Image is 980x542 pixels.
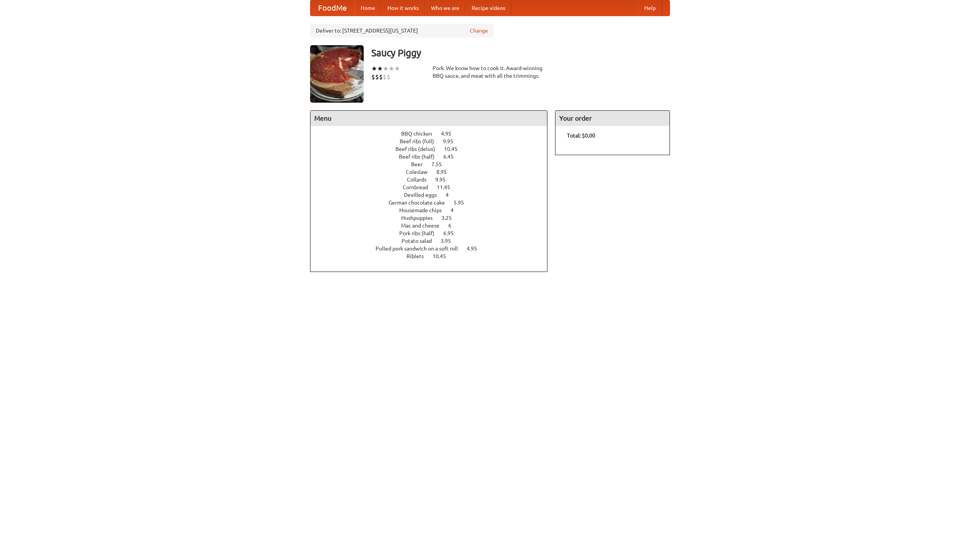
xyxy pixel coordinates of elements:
li: ★ [377,64,383,73]
a: Home [354,0,381,16]
span: 4 [451,207,461,213]
a: Potato salad 3.95 [402,238,465,244]
a: Who we are [425,0,465,16]
span: 6 [448,223,459,229]
a: Riblets 10.45 [407,253,460,259]
span: 3.95 [441,238,459,244]
span: Housemade chips [399,207,449,213]
span: 4.95 [441,131,459,137]
a: Coleslaw 8.95 [406,169,461,175]
span: 9.95 [435,177,453,183]
a: Collards 9.95 [407,177,460,183]
a: Mac and cheese 6 [401,223,465,229]
span: Beer [411,161,430,167]
span: Riblets [407,253,431,259]
span: 8.95 [436,169,454,175]
a: How it works [381,0,425,16]
a: Hushpuppies 3.25 [401,215,466,221]
div: Deliver to: [STREET_ADDRESS][US_STATE] [310,24,494,38]
span: Coleslaw [406,169,435,175]
a: Beer 7.55 [411,161,456,167]
span: Devilled eggs [404,192,444,198]
span: 10.45 [444,146,465,152]
span: Pork ribs (half) [399,230,442,236]
span: Mac and cheese [401,223,447,229]
a: Housemade chips 4 [399,207,468,213]
img: angular.jpg [310,45,364,103]
span: BBQ chicken [401,131,440,137]
h4: Menu [310,111,547,126]
div: Pork. We know how to cook it. Award-winning BBQ sauce, and meat with all the trimmings. [433,64,547,80]
span: Beef ribs (delux) [395,146,443,152]
span: 4 [446,192,456,198]
span: 10.45 [433,253,454,259]
li: $ [375,73,379,81]
span: Beef ribs (half) [399,154,442,160]
a: Cornbread 11.45 [403,184,464,190]
span: 3.25 [441,215,459,221]
li: $ [371,73,375,81]
a: German chocolate cake 5.95 [389,200,478,206]
li: ★ [383,64,389,73]
a: BBQ chicken 4.95 [401,131,465,137]
a: Change [470,27,488,34]
span: 9.95 [443,138,461,144]
li: $ [387,73,390,81]
a: FoodMe [310,0,354,16]
a: Pulled pork sandwich on a soft roll 4.95 [376,246,491,252]
span: 6.45 [443,154,461,160]
span: 7.55 [431,161,449,167]
a: Pork ribs (half) 6.95 [399,230,468,236]
span: Pulled pork sandwich on a soft roll [376,246,465,252]
li: ★ [389,64,394,73]
h3: Saucy Piggy [371,45,670,61]
span: Collards [407,177,434,183]
span: 11.45 [437,184,458,190]
li: ★ [394,64,400,73]
a: Beef ribs (full) 9.95 [400,138,467,144]
li: ★ [371,64,377,73]
span: Potato salad [402,238,439,244]
a: Beef ribs (delux) 10.45 [395,146,472,152]
span: German chocolate cake [389,200,452,206]
a: Devilled eggs 4 [404,192,463,198]
span: 5.95 [454,200,472,206]
span: 4.95 [467,246,485,252]
span: Hushpuppies [401,215,440,221]
a: Beef ribs (half) 6.45 [399,154,468,160]
li: $ [379,73,383,81]
h4: Your order [555,111,670,126]
span: Beef ribs (full) [400,138,442,144]
li: $ [383,73,387,81]
a: Help [638,0,662,16]
b: Total: $0.00 [567,133,595,139]
a: Recipe videos [465,0,511,16]
span: 6.95 [443,230,461,236]
span: Cornbread [403,184,436,190]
